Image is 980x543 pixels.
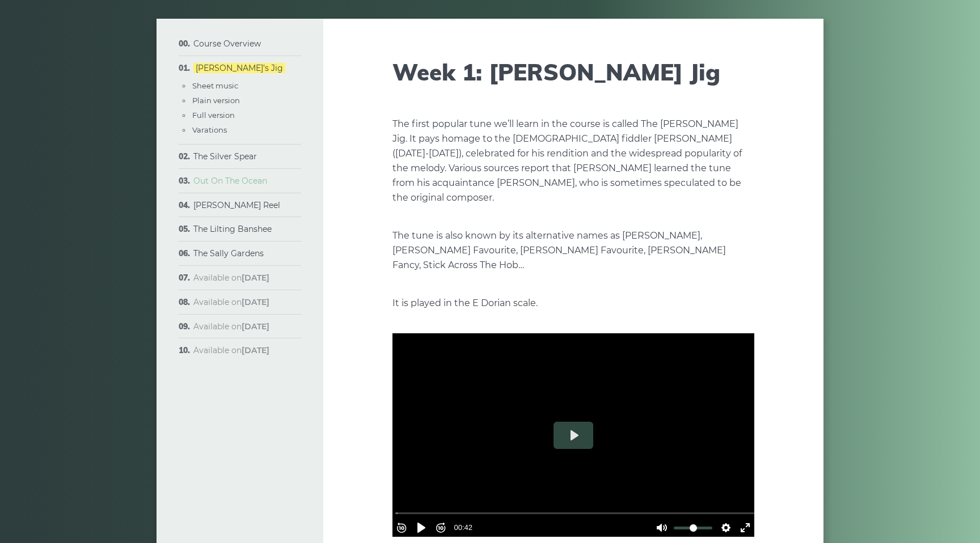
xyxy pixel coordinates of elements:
[392,296,754,311] p: It is played in the E Dorian scale.
[192,111,235,120] a: Full version
[193,176,267,186] a: Out On The Ocean
[192,81,238,90] a: Sheet music
[242,345,269,355] strong: [DATE]
[392,228,754,273] p: The tune is also known by its alternative names as [PERSON_NAME], [PERSON_NAME] Favourite, [PERSO...
[193,200,280,210] a: [PERSON_NAME] Reel
[392,117,754,205] p: The first popular tune we’ll learn in the course is called The [PERSON_NAME] Jig. It pays homage ...
[192,125,227,134] a: Varations
[192,96,240,105] a: Plain version
[242,321,269,332] strong: [DATE]
[193,39,261,49] a: Course Overview
[193,248,264,258] a: The Sally Gardens
[242,297,269,307] strong: [DATE]
[193,321,269,332] span: Available on
[193,63,285,73] a: [PERSON_NAME]’s Jig
[193,151,257,162] a: The Silver Spear
[193,224,272,234] a: The Lilting Banshee
[193,345,269,355] span: Available on
[392,58,754,86] h1: Week 1: [PERSON_NAME] Jig
[193,297,269,307] span: Available on
[193,273,269,283] span: Available on
[242,273,269,283] strong: [DATE]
